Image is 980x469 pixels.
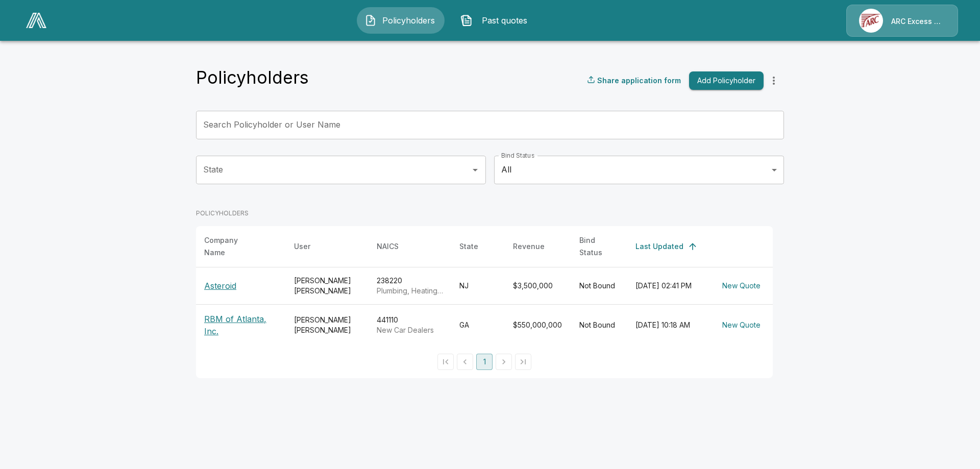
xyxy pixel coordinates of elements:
[718,277,765,295] button: New Quote
[381,14,437,27] span: Policyholders
[627,267,710,304] td: [DATE] 02:41 PM
[597,75,681,86] p: Share application form
[364,14,377,27] img: Policyholders Icon
[689,71,764,90] button: Add Policyholder
[513,240,545,253] div: Revenue
[505,304,571,345] td: $550,000,000
[460,14,473,27] img: Past quotes Icon
[204,280,278,292] p: Asteroid
[26,13,46,28] img: AA Logo
[477,14,533,27] span: Past quotes
[635,240,683,253] div: Last Updated
[505,267,571,304] td: $3,500,000
[377,325,443,335] p: New Car Dealers
[294,240,310,253] div: User
[764,70,784,91] button: more
[377,240,399,253] div: NAICS
[718,316,765,335] button: New Quote
[571,267,627,304] td: Not Bound
[476,354,493,370] button: page 1
[436,354,533,370] nav: pagination navigation
[453,7,541,34] button: Past quotes IconPast quotes
[685,71,764,90] a: Add Policyholder
[377,286,443,296] p: Plumbing, Heating, and Air-Conditioning Contractors
[204,313,278,337] p: RBM of Atlanta, Inc.
[459,240,478,253] div: State
[196,67,309,88] h4: Policyholders
[196,226,773,345] table: simple table
[204,234,259,259] div: Company Name
[571,226,627,267] th: Bind Status
[494,156,784,184] div: All
[196,209,773,218] p: POLICYHOLDERS
[294,315,360,335] div: [PERSON_NAME] [PERSON_NAME]
[627,304,710,345] td: [DATE] 10:18 AM
[451,267,505,304] td: NJ
[377,315,443,335] div: 441110
[571,304,627,345] td: Not Bound
[501,151,534,160] label: Bind Status
[451,304,505,345] td: GA
[294,276,360,296] div: [PERSON_NAME] [PERSON_NAME]
[357,7,445,34] button: Policyholders IconPolicyholders
[377,276,443,296] div: 238220
[468,163,482,177] button: Open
